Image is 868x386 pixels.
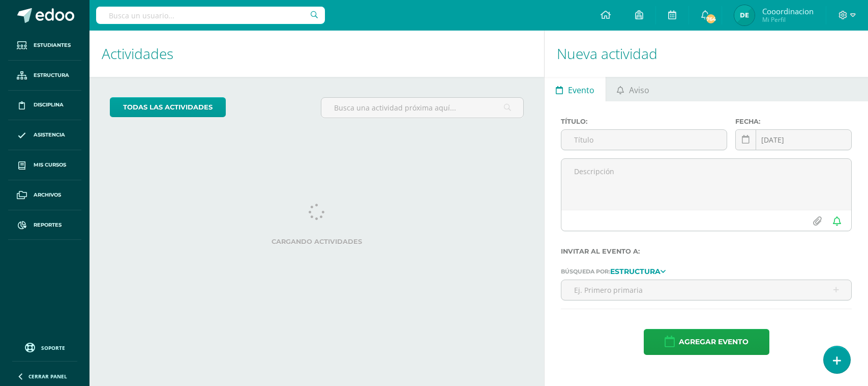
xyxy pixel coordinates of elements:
a: Evento [545,77,605,101]
strong: Estructura [610,267,661,276]
a: Estudiantes [8,31,81,61]
a: Asistencia [8,120,81,150]
input: Ej. Primero primaria [561,280,851,300]
a: todas las Actividades [110,97,226,117]
input: Busca un usuario... [96,7,325,24]
input: Título [561,130,727,150]
a: Mis cursos [8,150,81,180]
a: Soporte [12,340,77,354]
a: Estructura [8,61,81,91]
input: Fecha de entrega [736,130,851,150]
span: Cerrar panel [28,373,67,380]
span: Mis cursos [34,161,66,169]
label: Fecha: [735,118,852,125]
span: Cooordinacion [762,6,814,16]
span: Búsqueda por: [561,268,610,275]
a: Archivos [8,180,81,210]
label: Cargando actividades [110,238,524,245]
span: Asistencia [34,131,65,139]
span: Estudiantes [34,41,71,49]
span: Agregar evento [679,329,749,354]
span: Mi Perfil [762,15,814,24]
span: 764 [705,13,716,24]
h1: Actividades [102,31,532,77]
span: Evento [568,78,594,102]
span: Disciplina [34,101,64,109]
label: Título: [561,118,727,125]
span: Archivos [34,191,61,199]
span: Soporte [41,344,65,351]
input: Busca una actividad próxima aquí... [321,98,523,118]
span: Aviso [629,78,649,102]
h1: Nueva actividad [557,31,856,77]
span: Estructura [34,71,69,79]
button: Agregar evento [644,329,769,355]
img: 5b2783ad3a22ae473dcaf132f569719c.png [734,5,755,25]
a: Aviso [606,77,661,101]
a: Disciplina [8,91,81,121]
label: Invitar al evento a: [561,247,852,255]
a: Estructura [610,267,666,274]
span: Reportes [34,221,62,229]
a: Reportes [8,210,81,240]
